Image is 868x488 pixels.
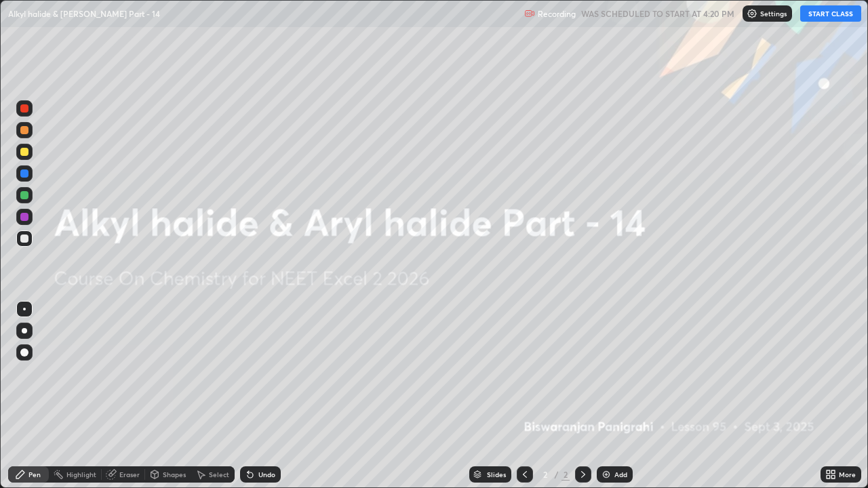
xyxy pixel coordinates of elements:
[747,8,757,19] img: class-settings-icons
[258,471,275,478] div: Undo
[561,468,570,481] div: 2
[800,5,861,22] button: START CLASS
[66,471,96,478] div: Highlight
[839,471,856,478] div: More
[538,9,576,19] p: Recording
[601,469,612,480] img: add-slide-button
[119,471,140,478] div: Eraser
[581,7,734,20] h5: WAS SCHEDULED TO START AT 4:20 PM
[487,471,506,478] div: Slides
[28,471,41,478] div: Pen
[8,8,160,19] p: Alkyl halide & [PERSON_NAME] Part - 14
[538,470,552,479] div: 2
[163,471,186,478] div: Shapes
[760,10,787,17] p: Settings
[614,471,627,478] div: Add
[209,471,229,478] div: Select
[555,470,559,479] div: /
[524,8,535,19] img: recording.375f2c34.svg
